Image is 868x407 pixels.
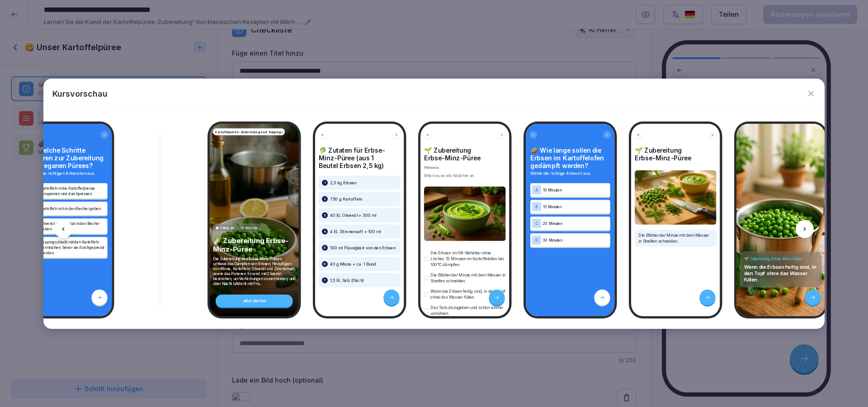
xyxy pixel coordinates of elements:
[330,229,381,234] p: 4 EL Zitronensaft = 100 ml
[324,180,325,185] p: 1
[535,188,538,192] p: A
[40,206,106,211] p: Kartoffeln roh in den Becher geben.
[213,236,296,253] p: 🥬 Zubereitung Erbse-Minz-Püree
[241,225,258,230] p: 15 Schritte
[635,146,717,162] h4: 🌱 Zubereitung Erbse-Minz-Püree
[28,170,108,177] p: Wähle die richtigen Antworten aus.
[52,88,108,100] p: Kursvorschau
[221,225,235,230] p: Fällig am
[330,180,356,185] p: 2,5 kg Erbsen
[216,295,293,307] div: Jetzt starten
[40,220,106,231] p: Olivenöl und Muskat in den Becher geben.
[330,212,376,218] p: 40 EL Olivenöl = 300 ml
[40,185,106,196] p: Kartoffeln in die Kartoffelpresse einspannen und durchpressen.
[424,173,506,178] div: Bitte kreuze alle Kästchen an.
[215,129,283,134] p: Kartoffelpüree-Zubereitung und Toppings
[535,205,538,209] p: B
[324,229,326,234] p: 4
[330,261,376,267] p: 40 g Minze = ca. 1 Bund
[330,196,362,201] p: 750 g Kartoffeln
[430,250,506,267] p: Die Erbsen im GN-Behälter ohne Löcher, 15 Minuten im Kartoffelofen bei 100℃ dämpfen.
[213,256,296,286] p: Die Zubereitung des Erbse-Minz-Pürees umfasst das Dämpfen von Erbsen, Hinzufügen von Minze, Karto...
[40,239,106,255] p: Toppings direkt mit den Kartoffeln vermischen, bevor sie durchgepresst werden.
[430,288,506,300] p: Wenn die Erbsen fertig sind, in den Topf ohne das Wasser füllen.
[330,277,364,283] p: 1,5 EL Salz (flach)
[324,212,326,218] p: 3
[324,245,326,250] p: 5
[28,146,108,169] h4: 🥔 Welche Schritte gehören zur Zubereitung des veganen Pürees?
[638,232,713,244] p: Die Blätter der Minze mit dem Messer in Streifen schneiden.
[543,220,609,226] p: 20 Minuten
[744,256,818,261] h4: 🌱 Zubereitung Erbse-Minz-Püree
[543,204,609,209] p: 15 Minuten
[744,263,818,282] p: Wenn die Erbsen fertig sind, in den Topf ohne das Wasser füllen.
[324,261,326,267] p: 6
[543,187,609,192] p: 10 Minuten
[635,170,717,225] img: Bild und Text Vorschau
[324,277,326,283] p: 7
[324,196,326,201] p: 2
[530,170,610,177] p: Wähle die richtige Antwort aus.
[530,146,610,169] h4: 🥔 Wie lange sollen die Erbsen im Kartoffelofen gedämpft werden?
[330,245,396,250] p: 100 ml Flüssigkeit von den Erbsen
[430,304,506,316] p: Das Salz dazugeben und schon einmal umrühren.
[424,164,506,170] p: Hinweis
[430,272,506,284] p: Die Blätter der Minze mit dem Messer in Streifen schneiden.
[535,221,538,225] p: C
[424,146,506,162] h4: 🌱 Zubereitung Erbse-Minz-Püree
[319,146,401,169] h4: 🥬 Zutaten für Erbse-Minz-Püree (aus 1 Beutel Erbsen 2,5 kg)
[535,238,538,242] p: D
[543,237,609,243] p: 30 Minuten
[424,187,506,241] img: td3fiv7cbo4ylpuuadv4gms3.png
